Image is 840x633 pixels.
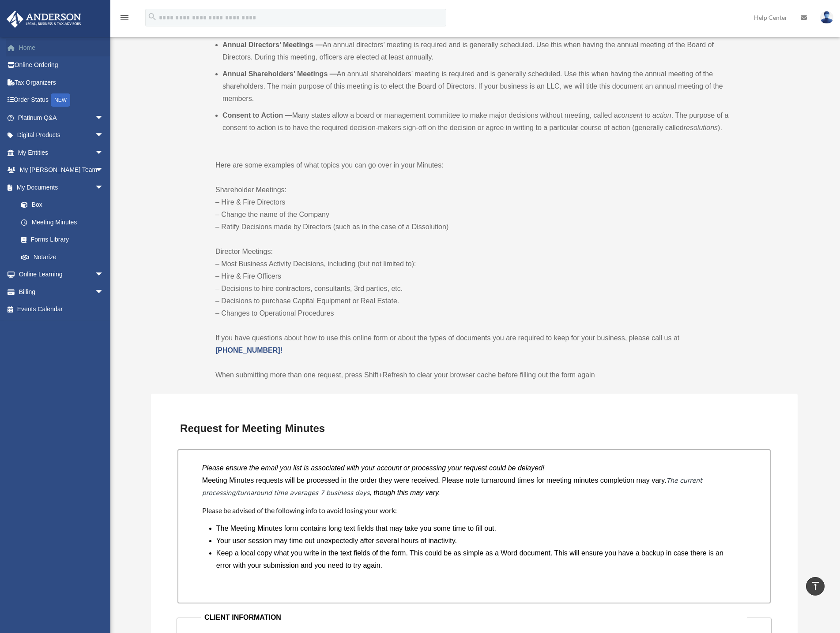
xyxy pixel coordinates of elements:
[95,109,113,127] span: arrow_drop_down
[147,12,157,22] i: search
[95,266,113,284] span: arrow_drop_down
[215,369,733,381] p: When submitting more than one request, press Shift+Refresh to clear your browser cache before fil...
[201,611,747,624] legend: CLIENT INFORMATION
[806,577,825,596] a: vertical_align_top
[12,213,113,231] a: Meeting Minutes
[215,159,733,171] p: Here are some examples of what topics you can go over in your Minutes:
[222,68,733,105] li: An annual shareholders’ meeting is required and is generally scheduled. Use this when having the ...
[6,266,117,283] a: Online Learningarrow_drop_down
[222,109,733,134] li: Many states allow a board or management committee to make major decisions without meeting, called...
[6,144,117,161] a: My Entitiesarrow_drop_down
[202,506,746,515] h4: Please be advised of the following info to avoid losing your work:
[202,477,702,496] em: The current processing/turnaround time averages 7 business days
[119,12,130,23] i: menu
[12,248,117,266] a: Notarize
[202,474,746,499] p: Meeting Minutes requests will be processed in the order they were received. Please note turnaroun...
[820,11,833,24] img: User Pic
[369,489,440,496] i: , though this may vary.
[177,419,772,438] h3: Request for Meeting Minutes
[95,127,113,145] span: arrow_drop_down
[652,112,671,119] em: action
[216,547,739,572] li: Keep a local copy what you write in the text fields of the form. This could be as simple as a Wor...
[95,283,113,301] span: arrow_drop_down
[618,112,651,119] em: consent to
[6,109,117,127] a: Platinum Q&Aarrow_drop_down
[95,144,113,162] span: arrow_drop_down
[6,91,117,109] a: Order StatusNEW
[215,246,733,320] p: Director Meetings: – Most Business Activity Decisions, including (but not limited to): – Hire & F...
[6,301,117,318] a: Events Calendar
[6,179,117,196] a: My Documentsarrow_drop_down
[95,161,113,179] span: arrow_drop_down
[222,112,292,119] b: Consent to Action —
[202,464,545,472] i: Please ensure the email you list is associated with your account or processing your request could...
[810,581,821,591] i: vertical_align_top
[222,70,337,78] b: Annual Shareholders’ Meetings —
[6,56,117,74] a: Online Ordering
[12,231,117,249] a: Forms Library
[6,161,117,179] a: My [PERSON_NAME] Teamarrow_drop_down
[215,332,733,357] p: If you have questions about how to use this online form or about the types of documents you are r...
[216,535,739,547] li: Your user session may time out unexpectedly after several hours of inactivity.
[215,346,283,354] a: [PHONE_NUMBER]!
[684,124,718,131] em: resolutions
[222,41,323,48] b: Annual Directors’ Meetings —
[6,283,117,301] a: Billingarrow_drop_down
[4,11,84,28] img: Anderson Advisors Platinum Portal
[216,522,739,535] li: The Meeting Minutes form contains long text fields that may take you some time to fill out.
[6,39,117,56] a: Home
[6,74,117,91] a: Tax Organizers
[95,179,113,197] span: arrow_drop_down
[119,15,130,23] a: menu
[222,39,733,63] li: An annual directors’ meeting is required and is generally scheduled. Use this when having the ann...
[12,196,117,214] a: Box
[51,93,70,107] div: NEW
[6,127,117,144] a: Digital Productsarrow_drop_down
[215,184,733,233] p: Shareholder Meetings: – Hire & Fire Directors – Change the name of the Company – Ratify Decisions...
